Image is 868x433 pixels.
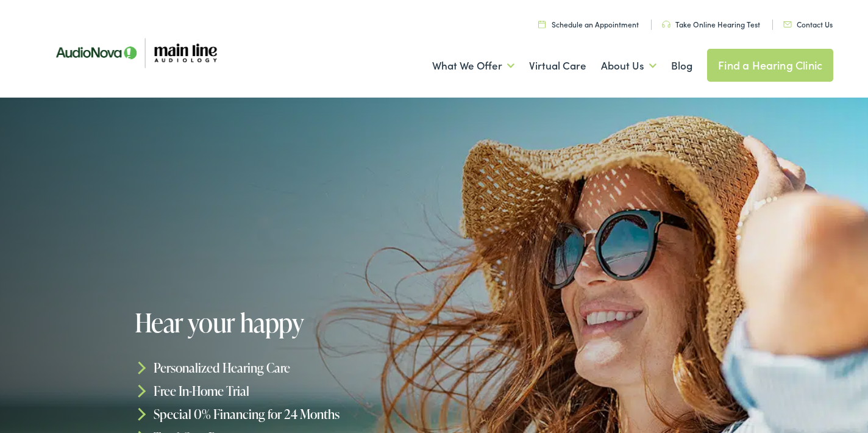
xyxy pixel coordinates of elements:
li: Special 0% Financing for 24 Months [135,403,438,426]
h1: Hear your happy [135,309,438,337]
img: utility icon [783,21,792,27]
li: Free In-Home Trial [135,379,438,403]
a: Blog [671,43,692,88]
a: What We Offer [432,43,514,88]
a: Virtual Care [529,43,586,88]
a: Find a Hearing Clinic [707,49,833,82]
a: Schedule an Appointment [538,19,639,29]
img: utility icon [662,21,671,28]
li: Personalized Hearing Care [135,356,438,379]
a: Take Online Hearing Test [662,19,760,29]
img: utility icon [538,20,546,28]
a: Contact Us [783,19,833,29]
a: About Us [601,43,656,88]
